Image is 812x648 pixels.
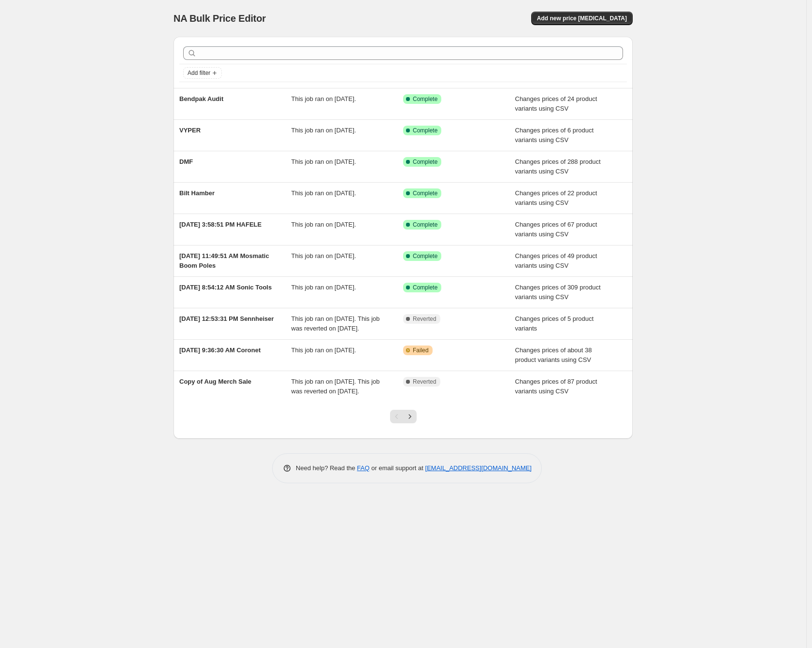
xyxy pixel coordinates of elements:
[291,158,356,165] span: This job ran on [DATE].
[515,346,592,363] span: Changes prices of about 38 product variants using CSV
[425,464,532,472] a: [EMAIL_ADDRESS][DOMAIN_NAME]
[531,12,633,25] button: Add new price [MEDICAL_DATA]
[179,378,251,385] span: Copy of Aug Merch Sale
[413,95,437,103] span: Complete
[291,252,356,259] span: This job ran on [DATE].
[515,221,597,238] span: Changes prices of 67 product variants using CSV
[291,315,380,332] span: This job ran on [DATE]. This job was reverted on [DATE].
[188,69,210,77] span: Add filter
[413,127,437,134] span: Complete
[179,158,193,165] span: DMF
[291,346,356,354] span: This job ran on [DATE].
[515,95,597,112] span: Changes prices of 24 product variants using CSV
[390,410,417,423] nav: Pagination
[413,189,437,197] span: Complete
[291,378,380,395] span: This job ran on [DATE]. This job was reverted on [DATE].
[179,252,269,269] span: [DATE] 11:49:51 AM Mosmatic Boom Poles
[413,378,436,386] span: Reverted
[179,127,201,134] span: VYPER
[515,284,601,301] span: Changes prices of 309 product variants using CSV
[179,95,223,102] span: Bendpak Audit
[537,14,627,22] span: Add new price [MEDICAL_DATA]
[413,346,429,354] span: Failed
[515,252,597,269] span: Changes prices of 49 product variants using CSV
[370,464,425,472] span: or email support at
[403,410,417,423] button: Next
[515,315,594,332] span: Changes prices of 5 product variants
[179,346,261,354] span: [DATE] 9:36:30 AM Coronet
[413,158,437,166] span: Complete
[413,284,437,291] span: Complete
[179,221,261,228] span: [DATE] 3:58:51 PM HAFELE
[515,378,597,395] span: Changes prices of 87 product variants using CSV
[179,284,272,291] span: [DATE] 8:54:12 AM Sonic Tools
[515,158,601,175] span: Changes prices of 288 product variants using CSV
[179,315,274,322] span: [DATE] 12:53:31 PM Sennheiser
[515,189,597,206] span: Changes prices of 22 product variants using CSV
[413,221,437,229] span: Complete
[291,221,356,228] span: This job ran on [DATE].
[291,127,356,134] span: This job ran on [DATE].
[296,464,357,472] span: Need help? Read the
[413,315,436,323] span: Reverted
[174,13,266,24] span: NA Bulk Price Editor
[291,284,356,291] span: This job ran on [DATE].
[515,127,594,144] span: Changes prices of 6 product variants using CSV
[179,189,215,197] span: Bilt Hamber
[413,252,437,260] span: Complete
[291,189,356,197] span: This job ran on [DATE].
[183,67,222,79] button: Add filter
[357,464,370,472] a: FAQ
[291,95,356,102] span: This job ran on [DATE].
